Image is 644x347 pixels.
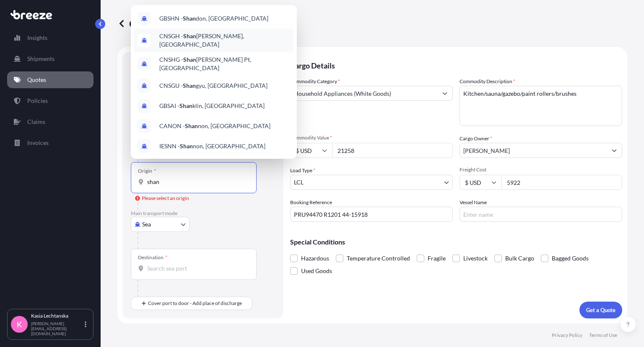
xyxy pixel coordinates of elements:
div: Destination [138,254,167,261]
label: Cargo Owner [460,134,492,143]
b: Shan [183,15,196,22]
span: Load Type [290,166,315,175]
span: CNSHG - [PERSON_NAME] Pt, [GEOGRAPHIC_DATA] [159,55,290,72]
input: Type amount [332,143,453,158]
span: Temperature Controlled [347,252,410,265]
span: Hazardous [301,252,329,265]
span: Bulk Cargo [505,252,534,265]
span: Sea [142,220,151,229]
p: Get a Quote [117,17,187,30]
span: Fragile [428,252,446,265]
input: Origin [147,178,246,186]
span: CNSGH - [PERSON_NAME], [GEOGRAPHIC_DATA] [159,32,290,49]
p: Cargo Details [290,52,622,77]
button: Show suggestions [437,86,452,101]
label: Commodity Category [290,77,340,86]
span: Used Goods [301,265,332,277]
div: Show suggestions [131,5,297,159]
b: Shan [183,32,196,39]
button: Show suggestions [607,143,622,158]
span: CANON - non, [GEOGRAPHIC_DATA] [159,122,270,130]
span: Commodity Value [290,134,453,141]
span: LCL [294,178,304,187]
p: [PERSON_NAME][EMAIL_ADDRESS][DOMAIN_NAME] [31,321,83,336]
p: Privacy Policy [552,332,582,339]
input: Destination [147,264,246,273]
input: Enter amount [501,175,622,190]
input: Select a commodity type [291,86,437,101]
p: Special Conditions [290,239,622,245]
label: Vessel Name [460,198,487,207]
p: Kasia Lechtanska [31,313,83,319]
p: Main transport mode [131,210,275,217]
button: Select transport [131,217,190,232]
input: Enter name [460,207,622,222]
b: Shan [185,122,198,129]
span: GBSAI - klin, [GEOGRAPHIC_DATA] [159,102,265,110]
p: Get a Quote [586,306,615,314]
b: Shan [179,102,192,109]
span: CNSGU - gyu, [GEOGRAPHIC_DATA] [159,81,267,90]
p: Insights [27,34,47,42]
div: Origin [138,168,156,174]
b: Shan [180,142,193,150]
div: Please select an origin [135,194,189,202]
p: Shipments [27,55,55,63]
span: IESNN - non, [GEOGRAPHIC_DATA] [159,142,265,150]
p: Policies [27,97,48,105]
label: Commodity Description [460,77,515,86]
b: Shan [183,56,196,63]
span: Livestock [463,252,488,265]
b: Shan [183,82,196,89]
span: K [17,320,22,329]
span: Bagged Goods [552,252,589,265]
p: Invoices [27,139,49,147]
p: Claims [27,118,45,126]
span: Cover port to door - Add place of discharge [148,299,242,308]
input: Full name [460,143,607,158]
span: GBSHN - don, [GEOGRAPHIC_DATA] [159,14,268,23]
label: Booking Reference [290,198,332,207]
p: Terms of Use [589,332,617,339]
input: Your internal reference [290,207,453,222]
p: Quotes [27,76,46,84]
span: Freight Cost [460,166,622,173]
